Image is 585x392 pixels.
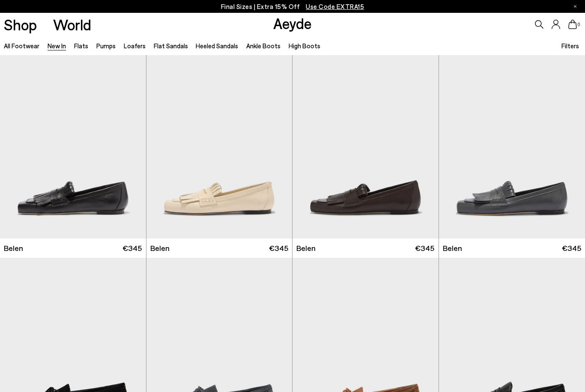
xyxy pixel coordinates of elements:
p: Final Sizes | Extra 15% Off [221,1,364,12]
a: Flats [74,42,88,50]
span: €345 [122,243,142,253]
a: World [53,17,91,32]
span: Belen [4,243,23,253]
span: Belen [443,243,462,253]
span: Belen [150,243,170,253]
a: New In [48,42,66,50]
img: Belen Tassel Loafers [292,55,439,238]
span: €345 [415,243,434,253]
a: Belen €345 [146,239,292,258]
span: €345 [269,243,288,253]
img: Belen Tassel Loafers [146,55,292,238]
a: Flat Sandals [154,42,188,50]
a: Heeled Sandals [196,42,238,50]
span: 0 [577,22,581,27]
a: Shop [4,17,37,32]
span: €345 [562,243,581,253]
a: Aeyde [273,14,312,32]
span: Belen [296,243,316,253]
a: Ankle Boots [246,42,281,50]
a: High Boots [289,42,320,50]
a: All Footwear [4,42,39,50]
span: Navigate to /collections/ss25-final-sizes [306,3,364,10]
a: Loafers [124,42,146,50]
a: 0 [568,20,577,29]
a: Pumps [96,42,116,50]
span: Filters [561,42,579,50]
a: Belen €345 [292,239,439,258]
